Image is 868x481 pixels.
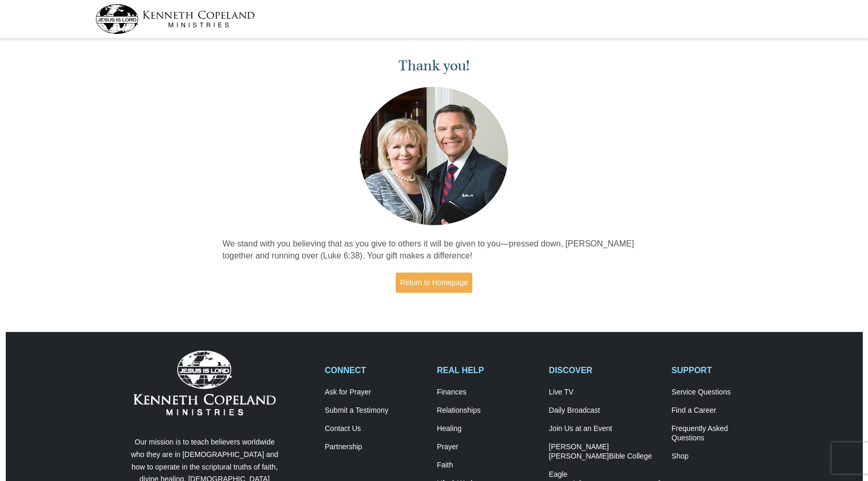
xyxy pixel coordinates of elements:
[95,4,255,34] img: kcm-header-logo.svg
[223,238,646,262] p: We stand with you believing that as you give to others it will be given to you—pressed down, [PER...
[437,461,538,470] a: Faith
[671,424,773,443] a: Frequently AskedQuestions
[325,406,426,415] a: Submit a Testimony
[549,365,661,375] h2: DISCOVER
[437,365,538,375] h2: REAL HELP
[325,365,426,375] h2: CONNECT
[609,452,652,460] span: Bible College
[396,273,473,293] a: Return to Homepage
[671,452,773,461] a: Shop
[325,388,426,397] a: Ask for Prayer
[671,406,773,415] a: Find a Career
[549,424,661,434] a: Join Us at an Event
[549,406,661,415] a: Daily Broadcast
[223,57,646,75] h1: Thank you!
[437,388,538,397] a: Finances
[325,424,426,434] a: Contact Us
[133,351,276,415] img: Kenneth Copeland Ministries
[437,406,538,415] a: Relationships
[671,388,773,397] a: Service Questions
[437,442,538,452] a: Prayer
[549,442,661,461] a: [PERSON_NAME] [PERSON_NAME]Bible College
[549,388,661,397] a: Live TV
[671,365,773,375] h2: SUPPORT
[437,424,538,434] a: Healing
[325,442,426,452] a: Partnership
[357,84,511,228] img: Kenneth and Gloria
